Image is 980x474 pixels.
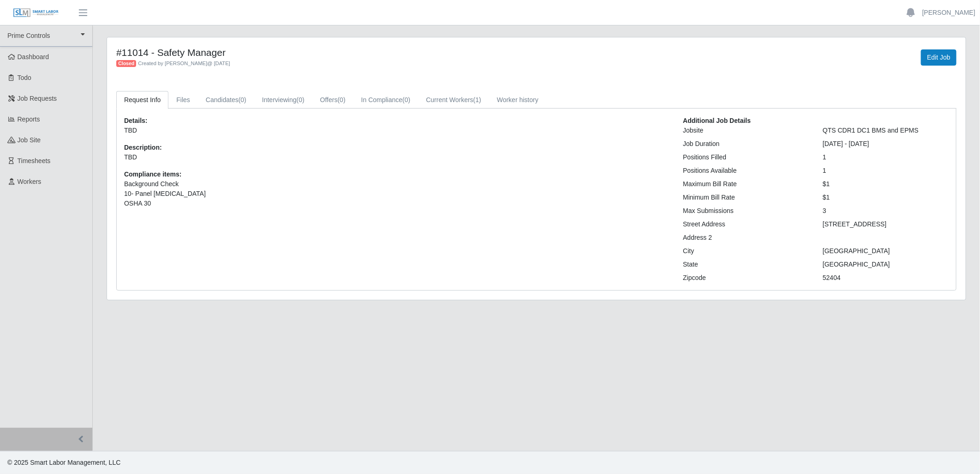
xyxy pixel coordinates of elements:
[816,260,956,269] div: [GEOGRAPHIC_DATA]
[18,136,41,144] span: job site
[816,166,956,176] div: 1
[816,273,956,283] div: 52404
[338,96,346,103] span: (0)
[168,91,198,109] a: Files
[676,152,816,162] div: Positions Filled
[13,8,59,18] img: SLM Logo
[473,96,481,103] span: (1)
[921,49,956,66] a: Edit Job
[676,219,816,229] div: Street Address
[816,219,956,229] div: [STREET_ADDRESS]
[124,170,181,178] b: Compliance items:
[816,179,956,189] div: $1
[124,126,669,135] p: TBD
[489,91,546,109] a: Worker history
[116,47,601,58] h4: #11014 - Safety Manager
[124,117,148,124] b: Details:
[676,246,816,256] div: City
[124,179,669,189] li: Background Check
[676,273,816,283] div: Zipcode
[816,246,956,256] div: [GEOGRAPHIC_DATA]
[18,157,51,164] span: Timesheets
[402,96,410,103] span: (0)
[239,96,246,103] span: (0)
[676,126,816,135] div: Jobsite
[353,91,418,109] a: In Compliance
[18,178,42,185] span: Workers
[124,199,669,208] li: OSHA 30
[198,91,254,109] a: Candidates
[116,91,168,109] a: Request Info
[18,74,31,81] span: Todo
[124,189,669,199] li: 10- Panel [MEDICAL_DATA]
[922,8,975,18] a: [PERSON_NAME]
[18,95,57,102] span: Job Requests
[124,144,162,151] b: Description:
[418,91,489,109] a: Current Workers
[676,139,816,149] div: Job Duration
[676,166,816,176] div: Positions Available
[18,53,49,61] span: Dashboard
[116,60,136,67] span: Closed
[7,459,120,466] span: © 2025 Smart Labor Management, LLC
[18,115,40,123] span: Reports
[816,206,956,216] div: 3
[676,193,816,202] div: Minimum Bill Rate
[124,152,669,162] p: TBD
[683,117,751,124] b: Additional Job Details
[297,96,305,103] span: (0)
[816,139,956,149] div: [DATE] - [DATE]
[312,91,353,109] a: Offers
[816,193,956,202] div: $1
[676,206,816,216] div: Max Submissions
[676,233,816,243] div: Address 2
[816,126,956,135] div: QTS CDR1 DC1 BMS and EPMS
[676,179,816,189] div: Maximum Bill Rate
[254,91,312,109] a: Interviewing
[138,61,230,66] span: Created by [PERSON_NAME] @ [DATE]
[676,260,816,269] div: State
[816,152,956,162] div: 1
